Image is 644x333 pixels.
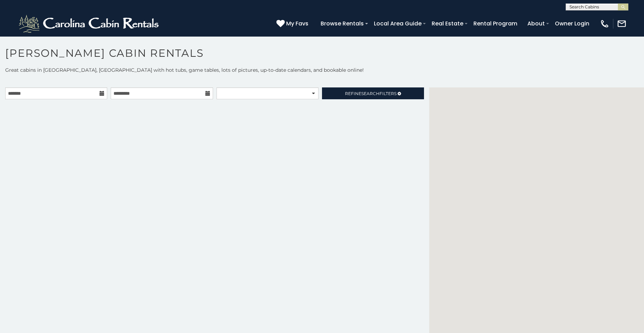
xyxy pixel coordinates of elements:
[617,19,627,29] img: mail-regular-white.png
[276,19,310,28] a: My Favs
[286,19,308,28] span: My Favs
[551,17,593,30] a: Owner Login
[428,17,467,30] a: Real Estate
[370,17,425,30] a: Local Area Guide
[17,13,162,34] img: White-1-2.png
[345,91,396,96] span: Refine Filters
[470,17,521,30] a: Rental Program
[322,87,424,99] a: RefineSearchFilters
[524,17,548,30] a: About
[600,19,610,29] img: phone-regular-white.png
[317,17,367,30] a: Browse Rentals
[361,91,379,96] span: Search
